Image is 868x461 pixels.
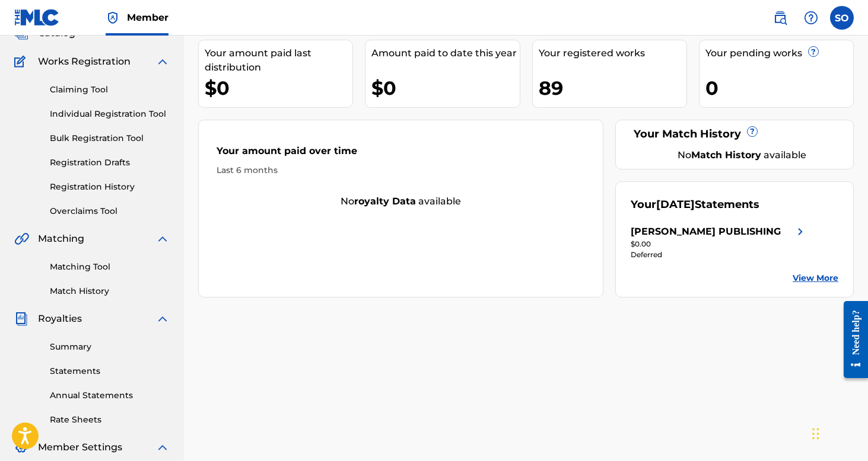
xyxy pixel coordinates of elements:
[127,11,168,24] span: Member
[631,249,807,260] div: Deferred
[50,261,170,273] a: Matching Tool
[155,55,170,69] img: expand
[14,440,28,454] img: Member Settings
[809,404,868,461] iframe: Chat Widget
[835,292,868,388] iframe: Resource Center
[748,127,757,136] span: ?
[773,11,787,25] img: search
[38,232,84,246] span: Matching
[371,46,519,60] div: Amount paid to date this year
[50,205,170,217] a: Overclaims Tool
[155,312,170,326] img: expand
[705,46,853,60] div: Your pending works
[371,75,519,101] div: $0
[799,6,823,30] div: Help
[631,197,759,213] div: Your Statements
[217,144,585,164] div: Your amount paid over time
[793,225,807,239] img: right chevron icon
[631,126,838,142] div: Your Match History
[50,132,170,145] a: Bulk Registration Tool
[14,9,60,26] img: MLC Logo
[38,312,82,326] span: Royalties
[217,164,585,177] div: Last 6 months
[106,11,120,25] img: Top Rightsholder
[38,55,131,69] span: Works Registration
[631,225,781,239] div: [PERSON_NAME] PUBLISHING
[804,11,818,25] img: help
[205,75,352,101] div: $0
[631,225,807,260] a: [PERSON_NAME] PUBLISHINGright chevron icon$0.00Deferred
[539,75,686,101] div: 89
[50,108,170,120] a: Individual Registration Tool
[14,55,30,69] img: Works Registration
[809,47,818,56] span: ?
[50,341,170,353] a: Summary
[793,272,838,284] a: View More
[155,232,170,246] img: expand
[50,156,170,169] a: Registration Drafts
[539,46,686,60] div: Your registered works
[50,285,170,297] a: Match History
[50,365,170,377] a: Statements
[50,181,170,193] a: Registration History
[38,440,122,454] span: Member Settings
[50,389,170,402] a: Annual Statements
[155,440,170,454] img: expand
[50,414,170,426] a: Rate Sheets
[205,46,352,75] div: Your amount paid last distribution
[354,196,416,207] strong: royalty data
[705,75,853,101] div: 0
[812,416,819,452] div: Drag
[631,239,807,249] div: $0.00
[50,84,170,96] a: Claiming Tool
[768,6,792,30] a: Public Search
[14,232,29,246] img: Matching
[14,26,75,40] a: CatalogCatalog
[830,6,854,30] div: User Menu
[656,198,695,211] span: [DATE]
[646,148,838,162] div: No available
[199,194,603,209] div: No available
[14,312,28,326] img: Royalties
[691,149,761,161] strong: Match History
